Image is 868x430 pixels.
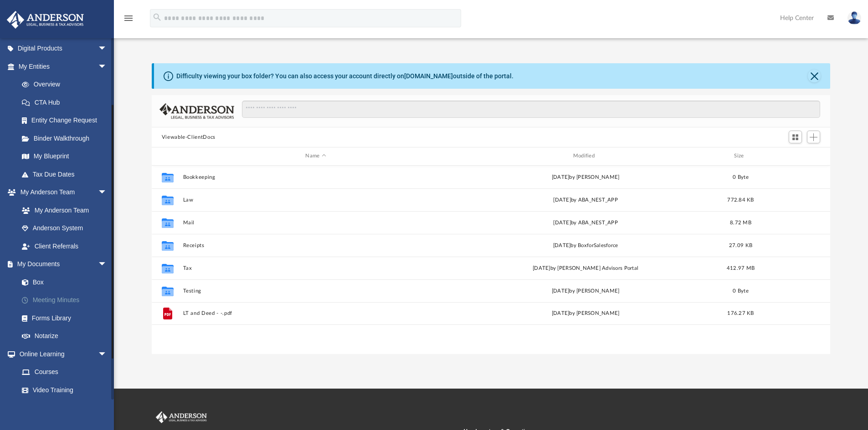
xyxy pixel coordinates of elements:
a: My Entitiesarrow_drop_down [6,57,121,76]
button: Tax [183,265,448,271]
a: menu [123,17,134,24]
div: [DATE] by ABA_NEST_APP [452,196,718,204]
span: 27.09 KB [729,243,752,248]
div: Name [182,152,448,160]
button: Bookkeeping [183,174,448,180]
div: id [763,152,827,160]
span: 176.27 KB [727,311,754,316]
i: menu [123,13,134,24]
button: Testing [183,288,448,294]
img: Anderson Advisors Platinum Portal [4,11,87,29]
a: [DOMAIN_NAME] [404,72,453,80]
a: Anderson System [13,219,116,238]
a: Overview [13,76,121,94]
a: My Documentsarrow_drop_down [6,255,121,273]
button: Law [183,197,448,203]
div: [DATE] by ABA_NEST_APP [452,218,718,227]
a: Forms Library [13,309,116,327]
div: [DATE] by [PERSON_NAME] [452,309,718,318]
span: arrow_drop_down [98,345,116,364]
a: Tax Due Dates [13,165,121,183]
div: Difficulty viewing your box folder? You can also access your account directly on outside of the p... [176,71,514,81]
a: My Anderson Team [13,201,112,219]
input: Search files and folders [242,101,820,118]
a: Video Training [13,381,112,399]
div: [DATE] by BoxforSalesforce [452,241,718,249]
div: id [156,152,179,160]
a: Online Learningarrow_drop_down [6,345,116,363]
a: Digital Productsarrow_drop_down [6,40,121,58]
a: Client Referrals [13,237,116,255]
a: My Blueprint [13,147,116,166]
span: arrow_drop_down [98,40,116,58]
div: Size [722,152,759,160]
img: Anderson Advisors Platinum Portal [154,411,209,423]
button: Add [807,131,821,143]
a: Entity Change Request [13,111,121,130]
button: Switch to Grid View [789,131,802,143]
a: CTA Hub [13,93,121,111]
a: Notarize [13,327,121,345]
span: arrow_drop_down [98,57,116,76]
button: Close [808,70,821,82]
a: Box [13,273,116,291]
span: 0 Byte [733,288,749,293]
span: 0 Byte [733,174,749,179]
span: 772.84 KB [727,197,754,202]
div: [DATE] by [PERSON_NAME] [452,173,718,181]
button: Receipts [183,243,448,248]
a: Courses [13,363,116,381]
button: LT and Deed - -.pdf [183,310,448,316]
button: Viewable-ClientDocs [162,133,216,142]
img: User Pic [847,11,861,25]
div: [DATE] by [PERSON_NAME] [452,287,718,295]
span: arrow_drop_down [98,183,116,202]
div: grid [152,166,831,354]
span: 412.97 MB [727,265,755,270]
a: Meeting Minutes [13,291,121,309]
div: [DATE] by [PERSON_NAME] Advisors Portal [452,264,718,272]
span: 8.72 MB [730,220,751,225]
a: Binder Walkthrough [13,129,121,147]
i: search [152,12,162,22]
div: Modified [452,152,719,160]
a: Resources [13,399,116,417]
button: Mail [183,220,448,226]
a: My Anderson Teamarrow_drop_down [6,183,116,202]
span: arrow_drop_down [98,255,116,274]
